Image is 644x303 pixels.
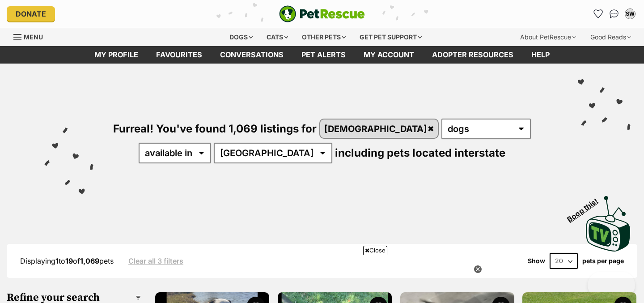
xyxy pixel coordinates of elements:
div: SW [626,9,635,18]
a: Clear all 3 filters [128,257,183,265]
a: Menu [13,28,49,44]
div: About PetRescue [514,28,582,46]
span: Close [363,246,387,255]
a: My account [355,46,423,64]
label: pets per page [582,257,624,265]
div: Cats [260,28,294,46]
div: Good Reads [584,28,637,46]
strong: 19 [65,256,73,265]
img: logo-e224e6f780fb5917bec1dbf3a21bbac754714ae5b6737aabdf751b685950b380.svg [279,5,365,22]
ul: Account quick links [591,7,637,21]
span: Boop this! [566,191,607,223]
a: [DEMOGRAPHIC_DATA] [320,119,438,138]
a: Favourites [591,7,605,21]
a: My profile [85,46,147,64]
a: Pet alerts [292,46,355,64]
img: chat-41dd97257d64d25036548639549fe6c8038ab92f7586957e7f3b1b290dea8141.svg [610,9,619,18]
span: Furreal! You've found 1,069 listings for [113,122,317,135]
div: Get pet support [353,28,428,46]
span: including pets located interstate [335,146,505,159]
a: Donate [7,6,55,21]
button: My account [623,7,637,21]
img: PetRescue TV logo [586,196,631,252]
div: Other pets [296,28,352,46]
span: Show [528,257,545,265]
a: Favourites [147,46,211,64]
span: Menu [24,33,43,41]
strong: 1 [55,256,59,265]
a: Adopter resources [423,46,522,64]
a: Conversations [607,7,621,21]
iframe: Help Scout Beacon - Open [588,272,635,299]
a: Help [522,46,559,64]
strong: 1,069 [80,256,99,265]
iframe: Advertisement [159,258,485,299]
a: conversations [211,46,292,64]
div: Dogs [223,28,259,46]
a: Boop this! [586,188,631,253]
span: Displaying to of pets [20,256,114,265]
a: PetRescue [279,5,365,22]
